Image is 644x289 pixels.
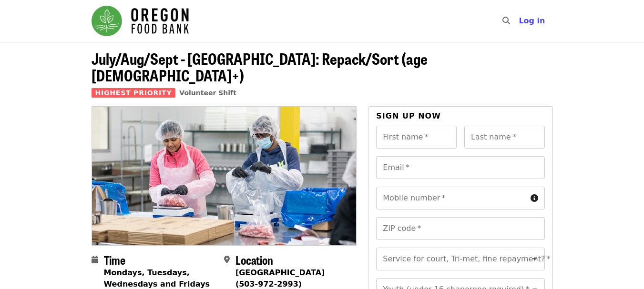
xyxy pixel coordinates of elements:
[179,89,236,97] a: Volunteer Shift
[376,126,457,149] input: First name
[235,268,325,289] strong: [GEOGRAPHIC_DATA] (503-972-2993)
[502,16,510,25] i: search icon
[376,156,544,179] input: Email
[528,252,542,266] button: Open
[92,6,189,36] img: Oregon Food Bank - Home
[104,251,125,268] span: Time
[92,107,357,245] img: July/Aug/Sept - Beaverton: Repack/Sort (age 10+) organized by Oregon Food Bank
[92,47,428,86] span: July/Aug/Sept - [GEOGRAPHIC_DATA]: Repack/Sort (age [DEMOGRAPHIC_DATA]+)
[92,255,98,264] i: calendar icon
[511,11,552,30] button: Log in
[376,187,526,209] input: Mobile number
[464,126,545,149] input: Last name
[519,16,545,25] span: Log in
[92,88,176,98] span: Highest Priority
[376,217,544,240] input: ZIP code
[104,268,210,289] strong: Mondays, Tuesdays, Wednesdays and Fridays
[531,194,538,203] i: circle-info icon
[235,251,273,268] span: Location
[224,255,230,264] i: map-marker-alt icon
[516,10,523,32] input: Search
[376,111,441,120] span: Sign up now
